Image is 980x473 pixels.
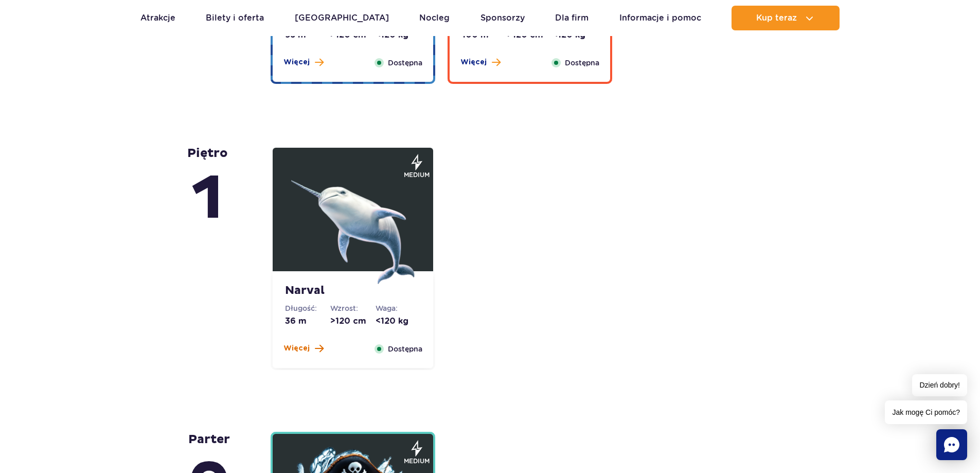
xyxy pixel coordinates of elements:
span: Więcej [283,57,310,67]
span: Dzień dobry! [912,374,967,396]
a: Bilety i oferta [206,6,264,30]
strong: Narval [285,284,421,298]
a: Informacje i pomoc [619,6,701,30]
span: Kup teraz [756,13,797,23]
span: Dostępna [565,57,599,68]
span: medium [404,170,430,180]
dd: <120 kg [376,316,421,327]
dt: Wzrost: [330,303,376,313]
span: Dostępna [388,343,422,355]
span: Dostępna [388,57,422,68]
dd: >120 cm [330,316,376,327]
span: medium [404,457,430,466]
button: Kup teraz [732,6,840,30]
a: [GEOGRAPHIC_DATA] [295,6,389,30]
strong: piętro [187,146,228,237]
a: Sponsorzy [480,6,525,30]
dt: Waga: [376,303,421,313]
span: 1 [187,161,228,237]
dd: 36 m [285,316,330,327]
a: Nocleg [419,6,450,30]
span: Więcej [460,57,487,67]
button: Więcej [283,343,324,354]
span: Jak mogę Ci pomóc? [885,400,967,424]
span: Więcej [283,343,310,354]
button: Więcej [283,57,324,67]
a: Dla firm [555,6,589,30]
dt: Długość: [285,303,330,313]
button: Więcej [460,57,501,67]
a: Atrakcje [140,6,175,30]
img: 683e9ee72ae01980619394.png [291,161,415,284]
div: Chat [936,429,967,460]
